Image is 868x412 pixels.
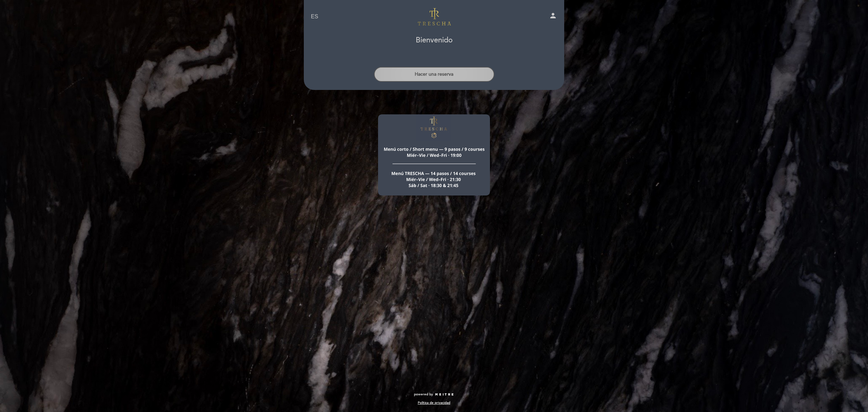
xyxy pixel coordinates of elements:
a: Política de privacidad [418,400,450,405]
button: Hacer una reserva [374,67,494,82]
h1: Bienvenido [416,36,453,44]
i: person [549,12,557,20]
a: powered by [414,392,454,397]
span: powered by [414,392,433,397]
img: banner_1754926344.jpeg [378,114,490,195]
img: MEITRE [435,393,454,396]
button: person [549,12,557,22]
a: Trescha [392,7,476,26]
